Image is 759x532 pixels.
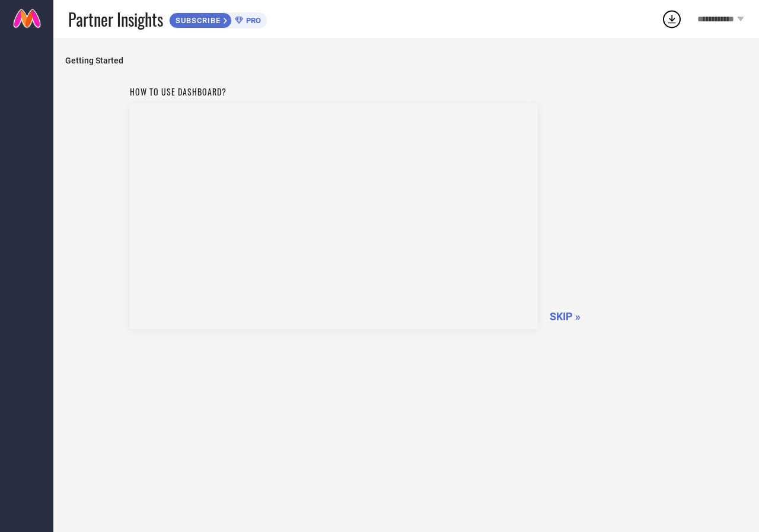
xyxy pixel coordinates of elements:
[169,9,267,28] a: SUBSCRIBEPRO
[65,56,747,65] span: Getting Started
[243,16,261,25] span: PRO
[170,16,224,25] span: SUBSCRIBE
[130,104,538,329] iframe: YouTube video player
[661,8,683,30] div: Open download list
[550,310,581,323] span: SKIP »
[68,7,163,31] span: Partner Insights
[130,85,538,98] h1: How to use dashboard?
